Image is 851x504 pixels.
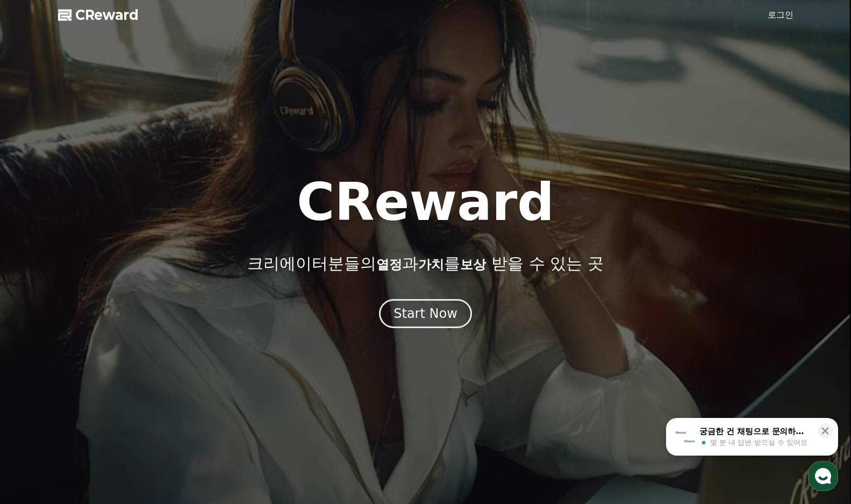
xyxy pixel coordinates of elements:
[247,254,603,273] p: 크리에이터분들의 과 를 받을 수 있는 곳
[376,257,402,272] span: 열정
[75,6,139,24] span: CReward
[418,257,444,272] span: 가치
[379,310,472,320] a: Start Now
[297,176,554,228] h1: CReward
[768,9,793,22] a: 로그인
[58,6,139,24] a: CReward
[379,299,472,328] button: Start Now
[460,257,486,272] span: 보상
[394,305,457,322] div: Start Now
